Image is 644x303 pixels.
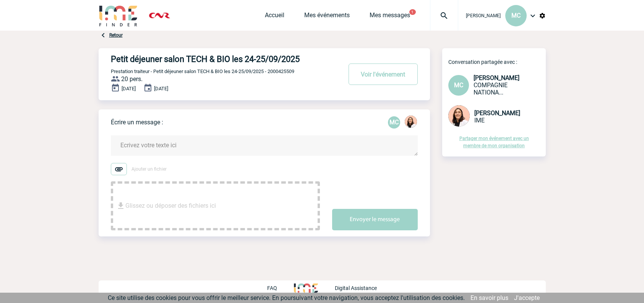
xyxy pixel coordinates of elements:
[111,54,319,64] h4: Petit déjeuner salon TECH & BIO les 24-25/09/2025
[388,116,400,129] p: MC
[349,64,418,85] button: Voir l'événement
[99,5,138,26] img: IME-Finder
[304,11,350,22] a: Mes événements
[409,9,416,15] button: 1
[405,116,417,128] img: 129834-0.png
[454,81,463,89] span: MC
[111,119,163,126] p: Écrire un message :
[474,81,508,96] span: COMPAGNIE NATIONALE DU RHONE
[108,294,465,301] span: Ce site utilise des cookies pour vous offrir le meilleur service. En poursuivant votre navigation...
[459,136,529,148] a: Partager mon événement avec un membre de mon organisation
[109,33,123,38] a: Retour
[267,284,294,291] a: FAQ
[111,68,294,74] span: Prestation traiteur - Petit déjeuner salon TECH & BIO les 24-25/09/2025 - 2000425509
[405,116,417,129] div: Melissa NOBLET
[474,117,485,124] span: IME
[122,86,136,91] span: [DATE]
[470,294,508,301] a: En savoir plus
[514,294,540,301] a: J'accepte
[131,166,167,172] span: Ajouter un fichier
[335,285,377,291] p: Digital Assistance
[121,75,143,83] span: 20 pers.
[267,285,277,291] p: FAQ
[116,201,125,210] img: file_download.svg
[370,11,410,22] a: Mes messages
[448,59,546,65] p: Conversation partagée avec :
[265,11,284,22] a: Accueil
[466,13,501,18] span: [PERSON_NAME]
[125,187,216,225] span: Glissez ou déposer des fichiers ici
[388,116,400,129] div: Marie-Stéphanie CHEVILLARD
[474,109,520,117] span: [PERSON_NAME]
[332,209,418,230] button: Envoyer le message
[474,74,519,81] span: [PERSON_NAME]
[154,86,168,91] span: [DATE]
[511,12,521,19] span: MC
[294,283,318,293] img: http://www.idealmeetingsevents.fr/
[448,105,470,127] img: 129834-0.png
